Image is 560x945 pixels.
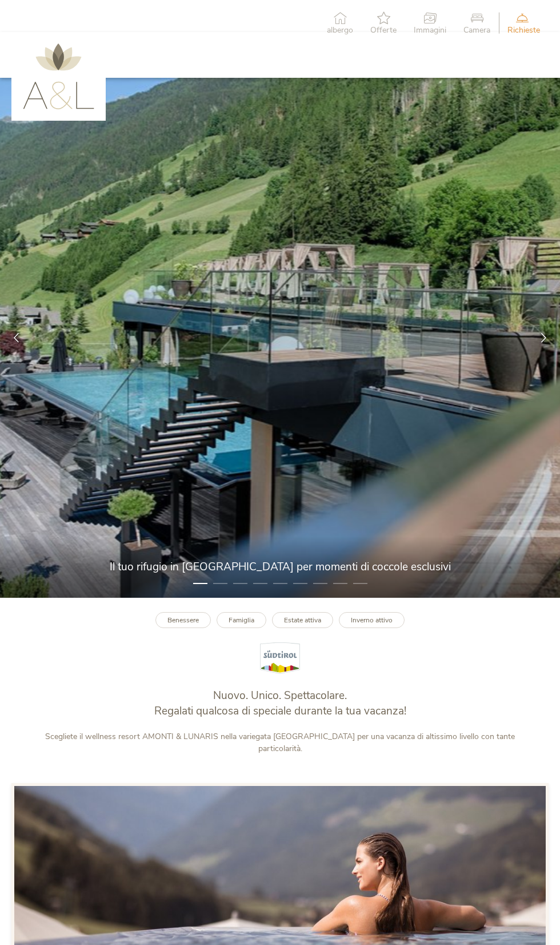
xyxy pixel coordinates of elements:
[339,612,405,629] a: Inverno attivo
[167,616,199,625] font: Benessere
[45,731,515,754] font: Scegliete il wellness resort AMONTI & LUNARIS nella variegata [GEOGRAPHIC_DATA] per una vacanza d...
[217,612,266,629] a: Famiglia
[351,616,393,625] font: Inverno attivo
[229,616,254,625] font: Famiglia
[154,704,406,718] font: Regalati qualcosa di speciale durante la tua vacanza!
[284,616,321,625] font: Estate attiva
[213,688,347,703] font: Nuovo. Unico. Spettacolare.
[155,612,211,629] a: Benessere
[272,612,333,629] a: Estate attiva
[260,642,300,674] img: Alto Adige
[23,43,94,109] img: Centro benessere AMONTI & LUNARIS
